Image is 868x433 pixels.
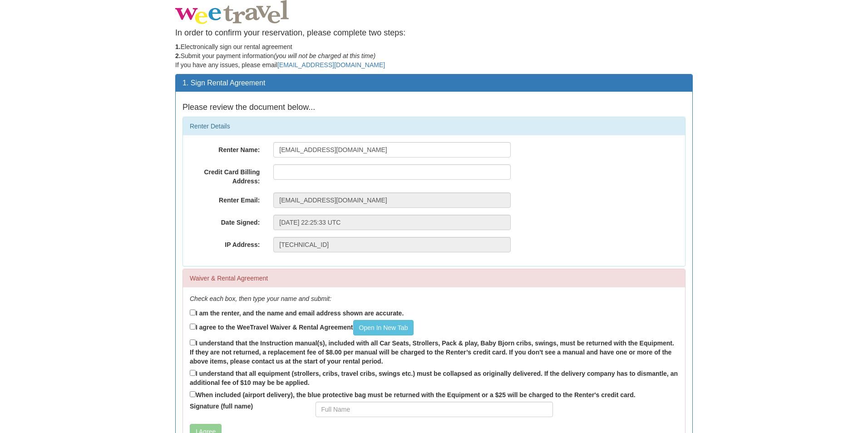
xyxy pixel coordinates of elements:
label: Renter Email: [183,192,266,205]
h3: 1. Sign Rental Agreement [182,79,686,87]
label: I agree to the WeeTravel Waiver & Rental Agreement [190,320,414,335]
strong: 1. [175,43,181,50]
input: I understand that all equipment (strollers, cribs, travel cribs, swings etc.) must be collapsed a... [190,370,196,376]
label: Signature (full name) [183,402,309,411]
p: Electronically sign our rental agreement Submit your payment information If you have any issues, ... [175,42,693,69]
strong: 2. [175,52,181,59]
a: [EMAIL_ADDRESS][DOMAIN_NAME] [277,61,385,69]
input: I agree to the WeeTravel Waiver & Rental AgreementOpen In New Tab [190,324,196,330]
label: Credit Card Billing Address: [183,164,266,186]
label: I understand that all equipment (strollers, cribs, travel cribs, swings etc.) must be collapsed a... [190,368,678,387]
input: When included (airport delivery), the blue protective bag must be returned with the Equipment or ... [190,391,196,397]
em: (you will not be charged at this time) [274,52,375,59]
label: I understand that the Instruction manual(s), included with all Car Seats, Strollers, Pack & play,... [190,338,678,366]
label: IP Address: [183,237,266,249]
div: Waiver & Rental Agreement [183,269,685,287]
em: Check each box, then type your name and submit: [190,295,331,302]
h4: In order to confirm your reservation, please complete two steps: [175,29,693,38]
label: I am the renter, and the name and email address shown are accurate. [190,308,404,318]
input: I am the renter, and the name and email address shown are accurate. [190,310,196,315]
a: Open In New Tab [353,320,414,335]
h4: Please review the document below... [182,103,686,112]
input: Full Name [316,402,553,417]
label: When included (airport delivery), the blue protective bag must be returned with the Equipment or ... [190,389,636,399]
input: I understand that the Instruction manual(s), included with all Car Seats, Strollers, Pack & play,... [190,340,196,345]
div: Renter Details [183,117,685,135]
label: Renter Name: [183,142,266,154]
label: Date Signed: [183,215,266,227]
